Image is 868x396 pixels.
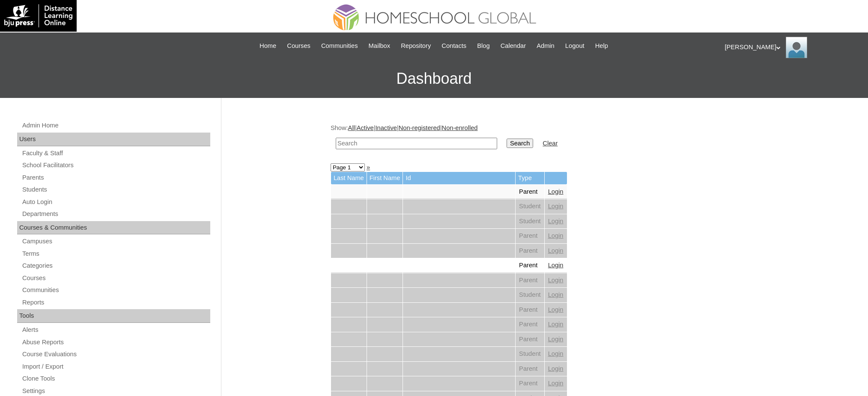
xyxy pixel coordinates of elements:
span: Admin [537,41,555,51]
a: Mailbox [364,41,395,51]
a: Logout [561,41,589,51]
a: Admin [532,41,559,51]
span: Communities [321,41,358,51]
a: Reports [21,297,210,308]
a: Communities [317,41,362,51]
a: Auto Login [21,197,210,207]
a: Calendar [496,41,530,51]
a: Non-enrolled [442,124,478,131]
a: Login [548,365,564,372]
td: Parent [516,244,544,258]
a: Blog [473,41,494,51]
input: Search [336,138,497,149]
a: Inactive [375,124,397,131]
a: Clear [543,140,558,147]
div: Tools [17,309,210,323]
a: Categories [21,260,210,271]
a: Login [548,188,564,195]
a: Login [548,203,564,210]
a: » [367,164,370,171]
a: Login [548,262,564,269]
a: Login [548,232,564,239]
td: Id [403,172,515,184]
span: Contacts [441,41,466,51]
div: [PERSON_NAME] [725,37,860,58]
td: Parent [516,376,544,391]
td: Student [516,347,544,361]
a: Terms [21,248,210,259]
a: Campuses [21,236,210,247]
img: Ariane Ebuen [786,37,807,58]
td: Parent [516,273,544,288]
span: Logout [565,41,585,51]
td: Parent [516,362,544,376]
a: Contacts [437,41,471,51]
a: Communities [21,285,210,296]
a: Login [548,277,564,284]
a: Active [357,124,374,131]
td: Parent [516,185,544,199]
a: Students [21,184,210,195]
td: Last Name [331,172,367,184]
a: Courses [283,41,315,51]
a: Login [548,336,564,343]
a: Clone Tools [21,373,210,384]
a: All [348,124,355,131]
td: Parent [516,332,544,347]
a: Home [255,41,280,51]
div: Courses & Communities [17,221,210,235]
a: Courses [21,273,210,284]
a: School Facilitators [21,160,210,171]
a: Login [548,218,564,225]
a: Login [548,321,564,328]
span: Mailbox [369,41,391,51]
a: Course Evaluations [21,349,210,360]
h3: Dashboard [4,59,864,98]
td: Parent [516,303,544,317]
a: Departments [21,209,210,219]
div: Users [17,133,210,146]
a: Faculty & Staff [21,148,210,159]
td: Type [516,172,544,184]
a: Alerts [21,325,210,335]
span: Blog [477,41,489,51]
a: Login [548,350,564,357]
a: Import / Export [21,361,210,372]
td: Student [516,214,544,229]
td: Parent [516,258,544,273]
td: Student [516,199,544,214]
a: Login [548,380,564,387]
span: Help [595,41,608,51]
a: Login [548,247,564,254]
td: First Name [367,172,403,184]
td: Student [516,288,544,302]
a: Abuse Reports [21,337,210,348]
a: Non-registered [399,124,440,131]
input: Search [507,139,533,148]
a: Admin Home [21,120,210,131]
span: Home [260,41,276,51]
div: Show: | | | | [331,124,755,154]
img: logo-white.png [4,4,72,27]
a: Login [548,291,564,298]
a: Help [591,41,612,51]
td: Parent [516,229,544,243]
a: Repository [397,41,435,51]
a: Login [548,306,564,313]
a: Parents [21,172,210,183]
span: Calendar [501,41,526,51]
span: Courses [287,41,310,51]
td: Parent [516,317,544,332]
span: Repository [401,41,431,51]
